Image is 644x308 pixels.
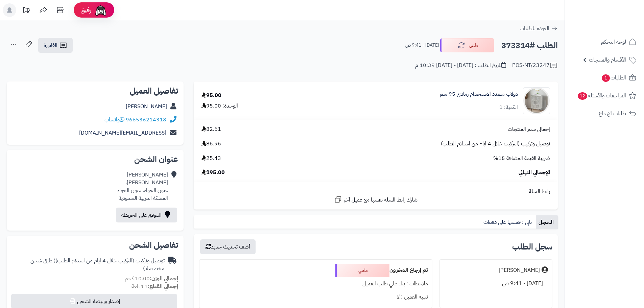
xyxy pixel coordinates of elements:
div: توصيل وتركيب (التركيب خلال 4 ايام من استلام الطلب) [12,257,165,273]
div: الكمية: 1 [499,103,518,111]
div: 95.00 [201,92,221,99]
a: طلبات الإرجاع [569,105,640,122]
div: [PERSON_NAME] [PERSON_NAME]، عيون الجواء، عيون الجواء المملكة العربية السعودية [117,171,168,202]
button: ملغي [440,38,494,52]
span: العودة للطلبات [520,24,549,32]
span: توصيل وتركيب (التركيب خلال 4 ايام من استلام الطلب) [441,140,550,148]
span: 86.96 [201,140,221,148]
h2: تفاصيل العميل [12,87,178,95]
span: الفاتورة [44,41,57,49]
a: تابي : قسمها على دفعات [481,215,536,229]
img: logo-2.png [598,19,638,33]
a: واتساب [104,116,124,124]
div: [DATE] - 9:41 ص [444,277,548,290]
a: تحديثات المنصة [18,3,35,19]
a: السجل [536,215,558,229]
a: شارك رابط السلة نفسها مع عميل آخر [334,195,418,204]
span: ضريبة القيمة المضافة 15% [493,155,550,162]
strong: إجمالي الوزن: [150,275,178,283]
div: ملاحظات : بناء علي طلب العميل [204,277,428,290]
h3: سجل الطلب [512,243,552,251]
small: 1 قطعة [132,282,178,290]
div: POS-NT/23247 [512,62,558,70]
span: الطلبات [601,73,626,82]
a: دولاب متعدد الاستخدام رمادي 95 سم [440,90,518,98]
button: أضف تحديث جديد [200,239,256,254]
span: رفيق [80,6,91,14]
span: المراجعات والأسئلة [577,91,626,100]
span: شارك رابط السلة نفسها مع عميل آخر [344,196,418,204]
a: الفاتورة [38,38,73,53]
span: لوحة التحكم [601,37,626,47]
div: الوحدة: 95.00 [201,102,238,110]
img: ai-face.png [94,3,108,17]
h2: تفاصيل الشحن [12,241,178,249]
small: 10.00 كجم [125,275,178,283]
span: الأقسام والمنتجات [589,55,626,65]
a: الموقع على الخريطة [116,208,177,222]
span: الإجمالي النهائي [519,169,550,176]
a: الطلبات1 [569,70,640,86]
span: إجمالي سعر المنتجات [508,125,550,133]
span: ( طرق شحن مخصصة ) [30,257,165,273]
strong: إجمالي القطع: [148,282,178,290]
h2: الطلب #373314 [501,39,558,52]
span: 1 [602,74,610,82]
div: تنبيه العميل : لا [204,290,428,304]
a: العودة للطلبات [520,24,558,32]
span: 25.43 [201,155,221,162]
h2: عنوان الشحن [12,155,178,163]
a: المراجعات والأسئلة12 [569,88,640,104]
span: 195.00 [201,169,225,176]
small: [DATE] - 9:41 ص [405,42,439,49]
div: تاريخ الطلب : [DATE] - [DATE] 10:39 م [415,62,506,69]
span: طلبات الإرجاع [599,109,626,118]
a: [PERSON_NAME] [126,102,167,111]
div: ملغي [335,264,389,277]
div: [PERSON_NAME] [499,266,540,274]
a: [EMAIL_ADDRESS][DOMAIN_NAME] [79,129,166,137]
a: 966536214318 [126,116,166,124]
img: 1751781100-220605010578-90x90.jpg [523,87,550,114]
div: رابط السلة [196,188,555,195]
b: تم إرجاع المخزون [389,266,428,274]
span: 82.61 [201,125,221,133]
a: لوحة التحكم [569,34,640,50]
span: 12 [578,92,587,100]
